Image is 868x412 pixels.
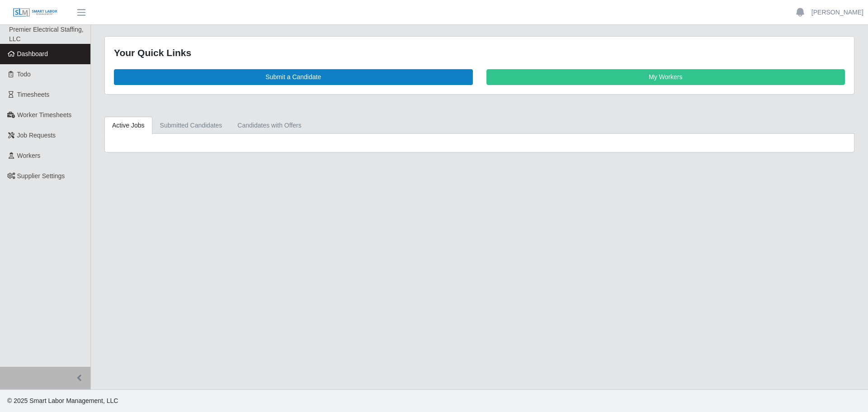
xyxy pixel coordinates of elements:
span: Job Requests [17,132,56,139]
a: Candidates with Offers [230,117,309,134]
span: Premier Electrical Staffing, LLC [9,26,84,43]
span: Workers [17,152,41,159]
span: Supplier Settings [17,172,65,180]
a: Submitted Candidates [152,117,230,134]
a: My Workers [486,69,845,85]
a: Submit a Candidate [114,69,473,85]
img: SLM Logo [13,8,58,18]
a: Active Jobs [104,117,152,134]
span: Dashboard [17,50,48,57]
span: Todo [17,71,31,78]
div: Your Quick Links [114,46,845,60]
span: Worker Timesheets [17,111,71,118]
span: © 2025 Smart Labor Management, LLC [7,397,118,404]
a: [PERSON_NAME] [811,8,863,17]
span: Timesheets [17,91,50,98]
